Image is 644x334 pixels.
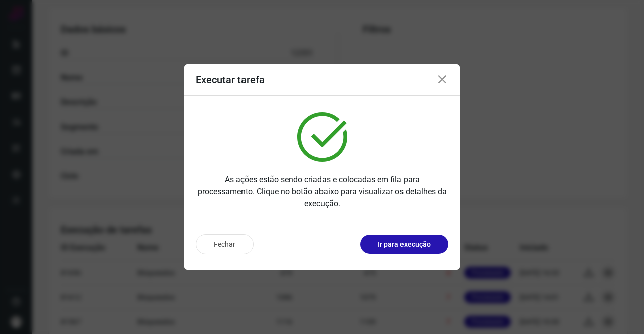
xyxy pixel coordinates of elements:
[196,74,265,86] h3: Executar tarefa
[378,239,431,250] p: Ir para execução
[297,112,347,162] img: verified.svg
[196,234,254,254] button: Fechar
[360,235,448,254] button: Ir para execução
[196,174,448,210] p: As ações estão sendo criadas e colocadas em fila para processamento. Clique no botão abaixo para ...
